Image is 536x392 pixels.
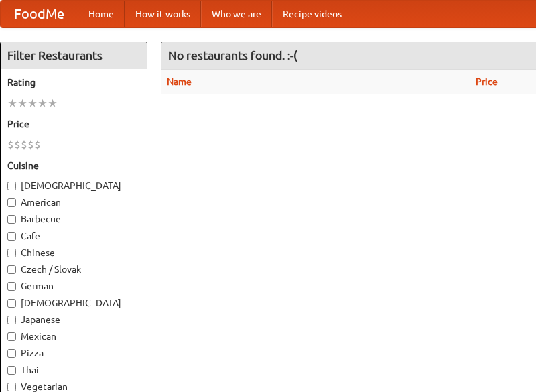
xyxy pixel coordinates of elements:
label: Barbecue [7,212,140,226]
a: How it works [125,1,201,27]
label: Japanese [7,313,140,326]
input: Thai [7,366,16,375]
label: [DEMOGRAPHIC_DATA] [7,179,140,192]
h4: Filter Restaurants [1,42,147,69]
input: American [7,198,16,207]
label: German [7,279,140,293]
input: Czech / Slovak [7,265,16,274]
h5: Rating [7,76,140,89]
input: [DEMOGRAPHIC_DATA] [7,182,16,190]
a: FoodMe [1,1,78,27]
input: [DEMOGRAPHIC_DATA] [7,299,16,308]
input: Mexican [7,332,16,341]
input: Barbecue [7,215,16,224]
li: $ [14,137,21,152]
label: Thai [7,363,140,377]
input: Japanese [7,316,16,324]
label: Cafe [7,229,140,243]
li: ★ [7,96,17,111]
a: Recipe videos [272,1,352,27]
h5: Price [7,117,140,131]
label: Pizza [7,346,140,360]
ng-pluralize: No restaurants found. :-( [168,49,297,62]
input: Pizza [7,349,16,358]
input: Cafe [7,232,16,241]
label: Chinese [7,246,140,259]
li: ★ [17,96,27,111]
h5: Cuisine [7,159,140,172]
a: Price [476,76,498,87]
input: Chinese [7,249,16,257]
li: $ [7,137,14,152]
li: $ [27,137,34,152]
input: Vegetarian [7,383,16,391]
li: ★ [27,96,38,111]
input: German [7,282,16,291]
li: $ [34,137,41,152]
label: American [7,196,140,209]
li: $ [21,137,27,152]
a: Who we are [201,1,272,27]
li: ★ [38,96,48,111]
label: Czech / Slovak [7,263,140,276]
a: Home [78,1,125,27]
label: [DEMOGRAPHIC_DATA] [7,296,140,310]
label: Mexican [7,330,140,343]
a: Name [167,76,192,87]
li: ★ [48,96,58,111]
